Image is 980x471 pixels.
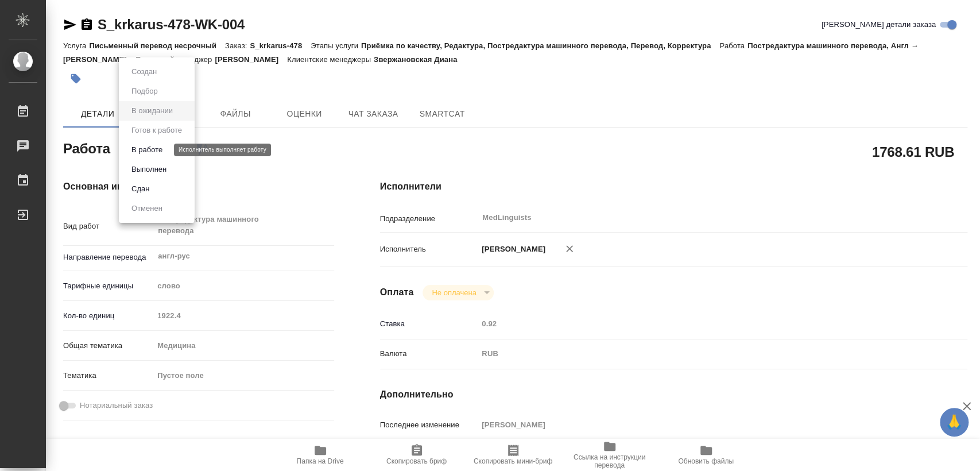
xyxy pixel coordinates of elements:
[128,65,160,78] button: Создан
[128,183,153,195] button: Сдан
[128,144,166,156] button: В работе
[128,124,185,137] button: Готов к работе
[128,105,176,117] button: В ожидании
[128,202,166,215] button: Отменен
[128,163,170,176] button: Выполнен
[128,85,161,98] button: Подбор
